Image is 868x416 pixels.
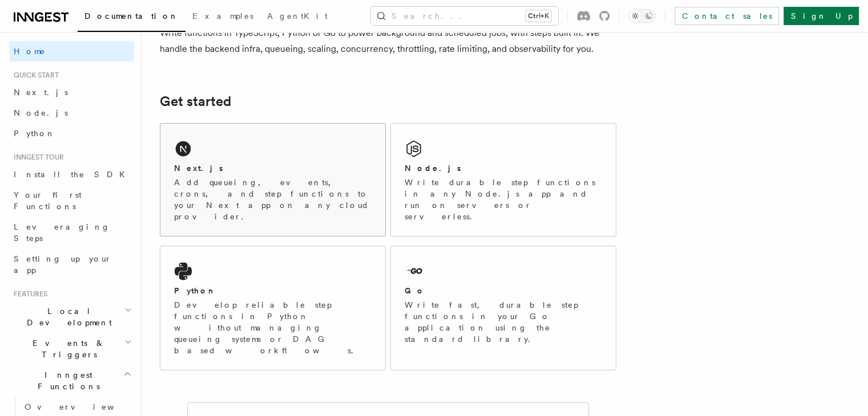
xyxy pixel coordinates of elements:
[174,285,216,296] h2: Python
[9,123,134,144] a: Python
[405,162,461,174] h2: Node.js
[174,162,223,174] h2: Next.js
[9,248,134,280] a: Setting up your app
[784,7,859,25] a: Sign Up
[9,289,47,299] span: Features
[9,337,124,360] span: Events & Triggers
[14,254,112,275] span: Setting up your app
[9,217,134,248] a: Leveraging Steps
[390,123,616,236] a: Node.jsWrite durable step functions in any Node.js app and run on servers or serverless.
[9,71,59,80] span: Quick start
[9,82,134,103] a: Next.js
[9,185,134,217] a: Your first Functions
[9,153,64,162] span: Inngest tour
[14,222,110,243] span: Leveraging Steps
[675,7,779,25] a: Contact sales
[174,299,372,356] p: Develop reliable step functions in Python without managing queueing systems or DAG based workflows.
[9,41,134,62] a: Home
[160,93,231,109] a: Get started
[160,123,386,236] a: Next.jsAdd queueing, events, crons, and step functions to your Next app on any cloud provider.
[160,246,386,370] a: PythonDevelop reliable step functions in Python without managing queueing systems or DAG based wo...
[14,108,68,117] span: Node.js
[9,365,134,397] button: Inngest Functions
[185,3,260,31] a: Examples
[405,177,602,222] p: Write durable step functions in any Node.js app and run on servers or serverless.
[405,285,425,296] h2: Go
[405,299,602,345] p: Write fast, durable step functions in your Go application using the standard library.
[628,9,656,23] button: Toggle dark mode
[84,11,179,21] span: Documentation
[526,10,551,22] kbd: Ctrl+K
[371,7,558,25] button: Search...Ctrl+K
[9,103,134,123] a: Node.js
[192,11,253,21] span: Examples
[14,170,132,179] span: Install the SDK
[160,25,616,57] p: Write functions in TypeScript, Python or Go to power background and scheduled jobs, with steps bu...
[260,3,334,31] a: AgentKit
[174,177,372,222] p: Add queueing, events, crons, and step functions to your Next app on any cloud provider.
[14,46,46,57] span: Home
[267,11,328,21] span: AgentKit
[9,301,134,333] button: Local Development
[390,246,616,370] a: GoWrite fast, durable step functions in your Go application using the standard library.
[9,305,124,328] span: Local Development
[9,369,123,392] span: Inngest Functions
[9,164,134,185] a: Install the SDK
[78,3,185,32] a: Documentation
[14,129,55,138] span: Python
[25,402,142,411] span: Overview
[14,88,68,97] span: Next.js
[14,190,82,211] span: Your first Functions
[9,333,134,365] button: Events & Triggers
